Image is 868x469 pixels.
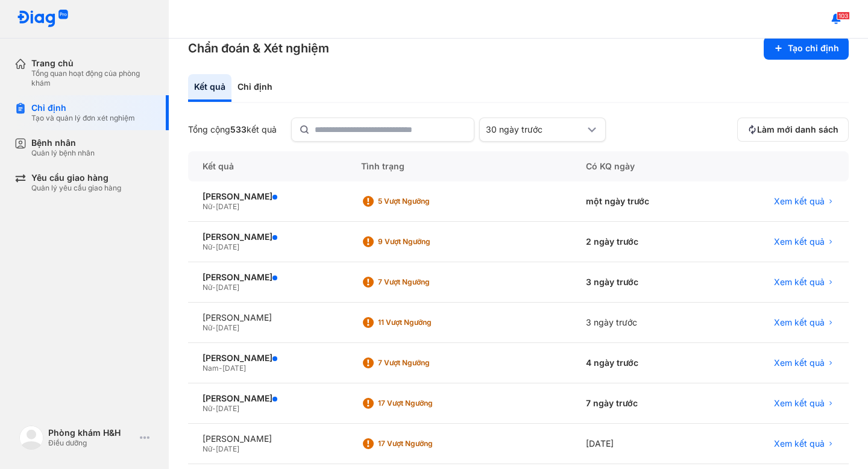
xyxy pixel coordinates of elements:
[212,242,216,251] span: -
[757,124,838,135] span: Làm mới danh sách
[347,151,571,181] div: Tình trạng
[571,222,712,262] div: 2 ngày trước
[774,357,825,368] span: Xem kết quả
[203,353,332,364] div: [PERSON_NAME]
[212,283,216,292] span: -
[17,10,69,28] img: logo
[571,303,712,343] div: 3 ngày trước
[737,118,849,142] button: Làm mới danh sách
[31,172,121,183] div: Yêu cầu giao hàng
[571,181,712,222] div: một ngày trước
[203,364,219,373] span: Nam
[230,124,247,134] span: 533
[31,102,135,113] div: Chỉ định
[212,404,216,413] span: -
[203,231,332,242] div: [PERSON_NAME]
[486,124,585,135] div: 30 ngày trước
[774,398,825,409] span: Xem kết quả
[212,444,216,453] span: -
[774,277,825,288] span: Xem kết quả
[216,202,239,211] span: [DATE]
[31,113,135,123] div: Tạo và quản lý đơn xét nghiệm
[774,438,825,449] span: Xem kết quả
[774,317,825,328] span: Xem kết quả
[571,262,712,303] div: 3 ngày trước
[203,202,212,211] span: Nữ
[212,323,216,332] span: -
[48,438,135,448] div: Điều dưỡng
[774,196,825,207] span: Xem kết quả
[19,426,43,450] img: logo
[378,197,474,206] div: 5 Vượt ngưỡng
[31,148,95,158] div: Quản lý bệnh nhân
[31,58,154,69] div: Trang chủ
[31,183,121,193] div: Quản lý yêu cầu giao hàng
[837,11,850,20] span: 103
[216,283,239,292] span: [DATE]
[378,398,474,408] div: 17 Vượt ngưỡng
[203,283,212,292] span: Nữ
[203,242,212,251] span: Nữ
[31,137,95,148] div: Bệnh nhân
[216,242,239,251] span: [DATE]
[222,364,246,373] span: [DATE]
[188,40,329,57] h3: Chẩn đoán & Xét nghiệm
[31,69,154,88] div: Tổng quan hoạt động của phòng khám
[764,37,849,60] button: Tạo chỉ định
[774,236,825,247] span: Xem kết quả
[203,272,332,283] div: [PERSON_NAME]
[203,312,332,323] div: [PERSON_NAME]
[378,237,474,247] div: 9 Vượt ngưỡng
[378,318,474,327] div: 11 Vượt ngưỡng
[571,343,712,383] div: 4 ngày trước
[212,202,216,211] span: -
[378,277,474,287] div: 7 Vượt ngưỡng
[188,151,347,181] div: Kết quả
[188,124,277,135] div: Tổng cộng kết quả
[203,191,332,202] div: [PERSON_NAME]
[216,323,239,332] span: [DATE]
[571,424,712,464] div: [DATE]
[48,427,135,438] div: Phòng khám H&H
[231,74,278,102] div: Chỉ định
[216,444,239,453] span: [DATE]
[219,364,222,373] span: -
[216,404,239,413] span: [DATE]
[571,151,712,181] div: Có KQ ngày
[571,383,712,424] div: 7 ngày trước
[203,393,332,404] div: [PERSON_NAME]
[378,439,474,449] div: 17 Vượt ngưỡng
[203,404,212,413] span: Nữ
[378,358,474,368] div: 7 Vượt ngưỡng
[203,433,332,444] div: [PERSON_NAME]
[203,323,212,332] span: Nữ
[188,74,231,102] div: Kết quả
[203,444,212,453] span: Nữ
